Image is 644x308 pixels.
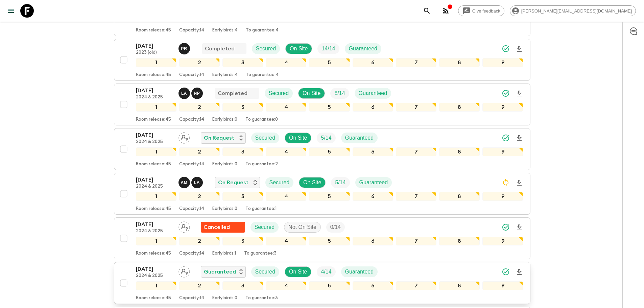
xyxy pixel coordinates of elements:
[114,217,530,259] button: [DATE]2024 & 2025Assign pack leaderFlash Pack cancellationSecuredNot On SiteTrip Fill123456789Roo...
[515,223,523,232] svg: Download Onboarding
[482,192,523,201] div: 9
[136,87,173,95] p: [DATE]
[502,134,510,142] svg: Synced Successfully
[482,58,523,67] div: 9
[136,58,176,67] div: 1
[251,133,280,143] div: Secured
[266,147,306,156] div: 4
[502,268,510,276] svg: Synced Successfully
[309,147,350,156] div: 5
[136,220,173,229] p: [DATE]
[136,229,173,234] p: 2024 & 2025
[515,134,523,142] svg: Download Onboarding
[299,177,326,188] div: On Site
[469,8,504,14] span: Give feedback
[245,206,277,212] p: To guarantee: 1
[353,147,393,156] div: 6
[212,295,237,301] p: Early birds: 0
[222,147,263,156] div: 3
[502,45,510,53] svg: Synced Successfully
[482,147,523,156] div: 9
[114,173,530,215] button: [DATE]2024 & 2025Alex Manzaba - Mainland, Luis Altamirano - GalapagosOn RequestSecuredOn SiteTrip...
[136,281,176,290] div: 1
[309,103,350,112] div: 5
[136,251,171,256] p: Room release: 45
[396,281,436,290] div: 7
[178,177,204,188] button: AMLA
[179,237,220,245] div: 2
[458,5,504,16] a: Give feedback
[252,43,280,54] div: Secured
[439,281,480,290] div: 8
[179,162,204,167] p: Capacity: 14
[136,131,173,139] p: [DATE]
[136,28,171,33] p: Room release: 45
[222,237,263,245] div: 3
[345,268,374,276] p: Guaranteed
[331,177,350,188] div: Trip Fill
[439,192,480,201] div: 8
[245,162,278,167] p: To guarantee: 2
[136,265,173,273] p: [DATE]
[255,134,276,142] p: Secured
[179,117,204,122] p: Capacity: 14
[265,177,294,188] div: Secured
[303,89,320,97] p: On Site
[222,192,263,201] div: 3
[136,192,176,201] div: 1
[515,45,523,53] svg: Download Onboarding
[114,84,530,125] button: [DATE]2024 & 2025Luis Altamirano - Galapagos, Natalia Pesantes - MainlandCompletedSecuredOn SiteT...
[136,103,176,112] div: 1
[321,134,331,142] p: 5 / 14
[179,281,220,290] div: 2
[289,134,307,142] p: On Site
[218,179,248,187] p: On Request
[288,223,316,231] p: Not On Site
[303,179,321,187] p: On Site
[179,295,204,301] p: Capacity: 14
[251,222,279,233] div: Secured
[245,117,278,122] p: To guarantee: 0
[317,266,335,277] div: Trip Fill
[289,268,307,276] p: On Site
[290,45,308,53] p: On Site
[439,237,480,245] div: 8
[502,223,510,231] svg: Synced Successfully
[136,117,171,122] p: Room release: 45
[266,103,306,112] div: 4
[353,281,393,290] div: 6
[285,133,311,143] div: On Site
[353,58,393,67] div: 6
[251,266,280,277] div: Secured
[326,222,345,233] div: Trip Fill
[396,58,436,67] div: 7
[266,237,306,245] div: 4
[212,117,237,122] p: Early birds: 0
[353,192,393,201] div: 6
[321,45,335,53] p: 14 / 14
[359,89,387,97] p: Guaranteed
[518,8,636,14] span: [PERSON_NAME][EMAIL_ADDRESS][DOMAIN_NAME]
[201,222,245,233] div: Flash Pack cancellation
[178,45,191,50] span: Pablo Rivadeneira - Galapagos
[136,50,173,55] p: 2023 (old)
[266,58,306,67] div: 4
[353,103,393,112] div: 6
[345,134,374,142] p: Guaranteed
[179,103,220,112] div: 2
[321,268,331,276] p: 4 / 14
[136,95,173,100] p: 2024 & 2025
[212,72,238,78] p: Early birds: 4
[212,251,236,256] p: Early birds: 1
[265,88,293,99] div: Secured
[222,281,263,290] div: 3
[114,128,530,170] button: [DATE]2024 & 2025Assign pack leaderOn RequestSecuredOn SiteTrip FillGuaranteed123456789Room relea...
[284,222,321,233] div: Not On Site
[256,45,276,53] p: Secured
[212,28,238,33] p: Early birds: 4
[222,58,263,67] div: 3
[396,237,436,245] div: 7
[218,89,247,97] p: Completed
[502,179,510,187] svg: Sync Required - Changes detected
[359,179,388,187] p: Guaranteed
